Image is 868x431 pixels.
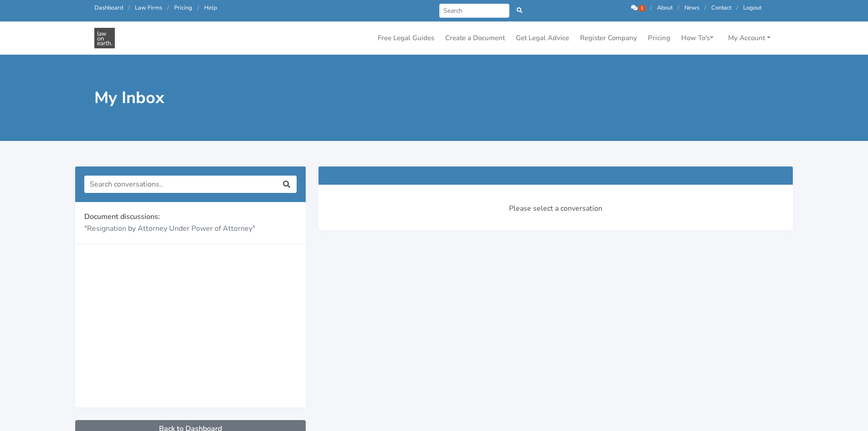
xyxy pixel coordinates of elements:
span: / [197,4,199,12]
span: / [704,4,706,12]
a: Contact [711,4,731,12]
a: Get Legal Advice [512,29,573,47]
a: Help [204,4,217,12]
span: / [128,4,130,12]
span: / [650,4,652,12]
span: / [678,4,679,12]
div: Please select a conversation [328,194,784,223]
a: News [684,4,699,12]
h1: My Inbox [94,88,428,108]
a: Dashboard [94,4,123,12]
p: Document discussions: [84,211,297,223]
p: "Resignation by Attorney Under Power of Attorney" [84,223,297,235]
a: Pricing [174,4,192,12]
a: About [657,4,673,12]
span: / [736,4,738,12]
span: 1 [639,5,645,11]
a: Document discussions: "Resignation by Attorney Under Power of Attorney" [75,202,306,244]
a: Pricing [644,29,674,47]
a: Create a Document [442,29,508,47]
a: 1 [631,4,647,12]
a: Law Firms [135,4,162,12]
a: Logout [743,4,761,12]
img: Law On Earth [94,28,115,48]
a: Register Company [576,29,641,47]
input: Search [439,4,510,18]
a: My Account [724,29,774,47]
input: Search conversations.. [84,176,277,193]
a: How To's [678,29,717,47]
span: / [167,4,169,12]
a: Free Legal Guides [374,29,438,47]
